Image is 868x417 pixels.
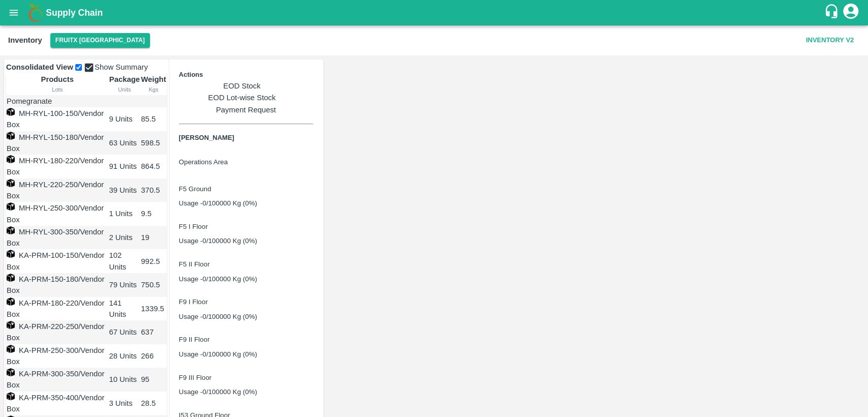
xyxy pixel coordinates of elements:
[140,249,166,273] td: 992.5
[7,226,15,234] img: box
[108,273,140,297] td: 79 Units
[109,75,140,83] b: Package
[108,131,140,155] td: 63 Units
[179,275,257,283] p: Usage - 0 /100000 Kg (0%)
[6,249,108,273] td: KA-PRM-100-150/Vendor Box
[7,132,15,140] img: box
[8,36,42,44] b: Inventory
[7,297,15,306] img: box
[6,297,108,321] td: KA-PRM-180-220/Vendor Box
[108,202,140,226] td: 1 Units
[7,202,15,211] img: box
[25,3,46,23] img: logo
[179,256,257,294] button: F5 II FloorUsage -0/100000 Kg (0%)
[7,321,15,329] img: box
[140,297,166,321] td: 1339.5
[140,155,166,178] td: 864.5
[6,320,108,344] td: KA-PRM-220-250/Vendor Box
[7,368,15,376] img: box
[140,273,166,297] td: 750.5
[7,274,15,282] img: box
[179,369,257,407] button: F9 III FloorUsage -0/100000 Kg (0%)
[179,181,257,218] button: F5 GroundUsage -0/100000 Kg (0%)
[179,80,313,92] a: EOD Stock
[109,85,140,94] div: Units
[140,178,166,202] td: 370.5
[7,97,52,105] span: Pomegranate
[179,294,257,332] button: F9 I FloorUsage -0/100000 Kg (0%)
[108,107,140,131] td: 9 Units
[108,368,140,392] td: 10 Units
[140,368,166,392] td: 95
[179,332,257,369] button: F9 II FloorUsage -0/100000 Kg (0%)
[41,75,74,83] b: Products
[108,297,140,321] td: 141 Units
[179,388,257,396] p: Usage - 0 /100000 Kg (0%)
[6,178,108,202] td: MH-RYL-220-250/Vendor Box
[108,249,140,273] td: 102 Units
[108,392,140,415] td: 3 Units
[108,226,140,250] td: 2 Units
[50,33,150,48] button: Select DC
[6,392,108,415] td: KA-PRM-350-400/Vendor Box
[7,345,15,353] img: box
[108,344,140,368] td: 28 Units
[179,199,257,207] p: Usage - 0 /100000 Kg (0%)
[46,6,824,20] a: Supply Chain
[7,108,15,116] img: box
[179,218,257,256] button: F5 I FloorUsage -0/100000 Kg (0%)
[179,237,257,245] p: Usage - 0 /100000 Kg (0%)
[140,107,166,131] td: 85.5
[108,178,140,202] td: 39 Units
[824,4,842,22] div: customer-support
[842,2,860,23] div: account of current user
[179,313,257,320] p: Usage - 0 /100000 Kg (0%)
[140,344,166,368] td: 266
[7,392,15,400] img: box
[7,85,108,94] div: Lots
[6,107,108,131] td: MH-RYL-100-150/Vendor Box
[140,392,166,415] td: 28.5
[6,131,108,155] td: MH-RYL-150-180/Vendor Box
[179,71,203,78] b: Actions
[6,273,108,297] td: KA-PRM-150-180/Vendor Box
[179,92,313,103] a: EOD Lot-wise Stock
[6,226,108,250] td: MH-RYL-300-350/Vendor Box
[7,250,15,258] img: box
[6,368,108,392] td: KA-PRM-300-350/Vendor Box
[140,226,166,250] td: 19
[73,63,148,71] span: Show Summary
[2,1,25,24] button: open drawer
[7,155,15,163] img: box
[108,320,140,344] td: 67 Units
[802,32,858,49] button: Inventory V2
[140,131,166,155] td: 598.5
[140,202,166,226] td: 9.5
[179,104,313,115] a: Payment Request
[6,155,108,178] td: MH-RYL-180-220/Vendor Box
[141,85,166,94] div: Kgs
[6,63,73,71] b: Consolidated View
[179,134,234,141] b: [PERSON_NAME]
[141,75,166,83] b: Weight
[140,320,166,344] td: 637
[7,179,15,187] img: box
[6,344,108,368] td: KA-PRM-250-300/Vendor Box
[46,8,103,18] b: Supply Chain
[6,202,108,226] td: MH-RYL-250-300/Vendor Box
[179,143,228,181] button: Operations Area
[179,350,257,358] p: Usage - 0 /100000 Kg (0%)
[108,155,140,178] td: 91 Units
